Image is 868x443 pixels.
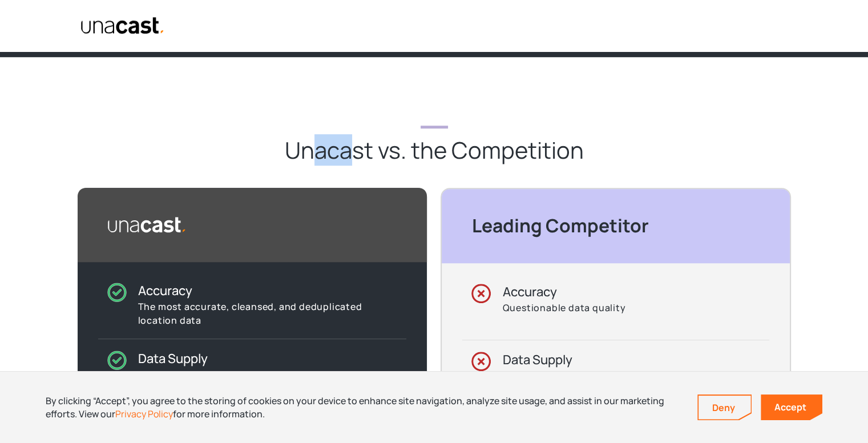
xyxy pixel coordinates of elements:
p: Powered by a multitude of high quality data suppliers [138,368,396,381]
img: Unacast logo [107,216,187,233]
a: Accept [761,394,822,420]
img: x icon [471,284,491,303]
h2: Unacast vs. the Competition [285,135,584,165]
div: By clicking “Accept”, you agree to the storing of cookies on your device to enhance site navigati... [46,394,680,420]
div: Leading Competitor [471,211,648,241]
a: home [75,17,165,35]
div: Accuracy [138,283,407,299]
p: Overly reliant on a single source of GPS data [502,369,716,382]
p: Questionable data quality [502,301,631,315]
a: Privacy Policy [115,408,173,420]
a: Deny [699,396,751,420]
img: x icon [471,352,491,371]
div: Accuracy [502,284,631,300]
div: Data Supply [138,351,396,367]
div: Data Supply [502,352,716,368]
p: The most accurate, cleansed, and deduplicated location data [138,300,407,327]
img: Unacast text logo [80,17,165,35]
img: checkmark icon [107,351,127,370]
img: checkmark icon [107,283,127,302]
